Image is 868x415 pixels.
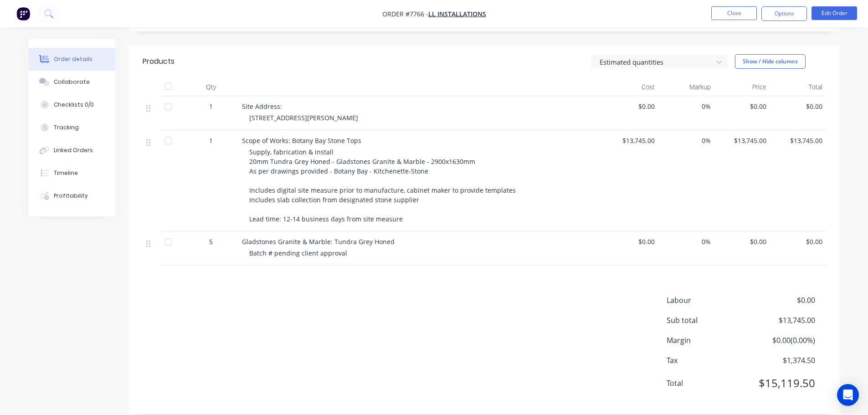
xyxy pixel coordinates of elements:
[209,102,213,111] span: 1
[735,54,806,69] button: Show / Hide columns
[29,162,115,184] button: Timeline
[16,7,30,20] img: Factory
[667,355,748,366] span: Tax
[54,169,78,177] div: Timeline
[658,78,714,96] div: Markup
[249,249,347,257] span: Batch # pending client approval
[242,136,361,145] span: Scope of Works: Botany Bay Stone Tops
[667,315,748,326] span: Sub total
[606,136,655,145] span: $13,745.00
[718,136,767,145] span: $13,745.00
[603,78,659,96] div: Cost
[606,102,655,111] span: $0.00
[662,136,711,145] span: 0%
[29,184,115,207] button: Profitability
[812,6,857,20] button: Edit Order
[774,237,822,246] span: $0.00
[184,78,238,96] div: Qty
[29,93,115,116] button: Checklists 0/0
[209,237,213,246] span: 5
[662,102,711,111] span: 0%
[54,192,88,200] div: Profitability
[747,315,815,326] span: $13,745.00
[718,237,767,246] span: $0.00
[29,116,115,139] button: Tracking
[29,139,115,162] button: Linked Orders
[662,237,711,246] span: 0%
[667,378,748,389] span: Total
[747,335,815,346] span: $0.00 ( 0.00 %)
[209,136,213,145] span: 1
[747,355,815,366] span: $1,374.50
[761,6,807,21] button: Options
[837,384,859,406] div: Open Intercom Messenger
[242,102,282,111] span: Site Address:
[770,78,826,96] div: Total
[714,78,770,96] div: Price
[29,48,115,71] button: Order details
[718,102,767,111] span: $0.00
[606,237,655,246] span: $0.00
[54,146,93,154] div: Linked Orders
[54,78,90,86] div: Collaborate
[774,136,822,145] span: $13,745.00
[428,10,486,18] a: LL Installations
[667,295,748,306] span: Labour
[242,237,395,246] span: Gladstones Granite & Marble: Tundra Grey Honed
[774,102,822,111] span: $0.00
[143,56,175,67] div: Products
[54,101,94,109] div: Checklists 0/0
[747,295,815,306] span: $0.00
[54,123,79,132] div: Tracking
[249,148,516,223] span: Supply, fabrication & install 20mm Tundra Grey Honed - Gladstones Granite & Marble - 2900x1630mm ...
[711,6,757,20] button: Close
[249,113,358,122] span: [STREET_ADDRESS][PERSON_NAME]
[667,335,748,346] span: Margin
[29,71,115,93] button: Collaborate
[54,55,92,63] div: Order details
[747,375,815,391] span: $15,119.50
[382,10,428,18] span: Order #7766 -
